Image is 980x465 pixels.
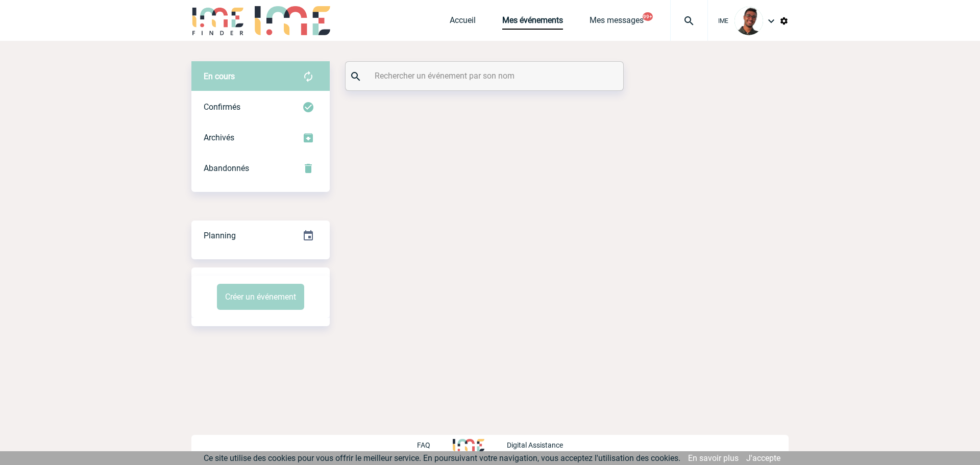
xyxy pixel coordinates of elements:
div: Retrouvez ici tous vos évènements avant confirmation [191,61,330,92]
a: Mes messages [590,15,644,30]
img: 124970-0.jpg [734,7,763,35]
a: Planning [191,220,330,250]
span: Planning [204,231,236,240]
img: IME-Finder [191,6,244,35]
input: Rechercher un événement par son nom [372,68,599,83]
a: En savoir plus [688,453,739,463]
a: Mes événements [502,15,563,30]
p: Digital Assistance [507,441,563,449]
button: Créer un événement [217,284,304,310]
button: 99+ [643,12,653,21]
a: J'accepte [746,453,780,463]
a: Accueil [450,15,476,30]
span: IME [718,17,728,25]
span: Ce site utilise des cookies pour vous offrir le meilleur service. En poursuivant votre navigation... [204,453,680,463]
span: Archivés [204,133,234,142]
div: Retrouvez ici tous vos événements annulés [191,153,330,184]
span: En cours [204,71,235,81]
a: FAQ [417,439,453,449]
span: Confirmés [204,102,240,112]
span: Abandonnés [204,163,249,173]
p: FAQ [417,441,430,449]
div: Retrouvez ici tous les événements que vous avez décidé d'archiver [191,123,330,153]
div: Retrouvez ici tous vos événements organisés par date et état d'avancement [191,221,330,251]
img: http://www.idealmeetingsevents.fr/ [453,439,484,451]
